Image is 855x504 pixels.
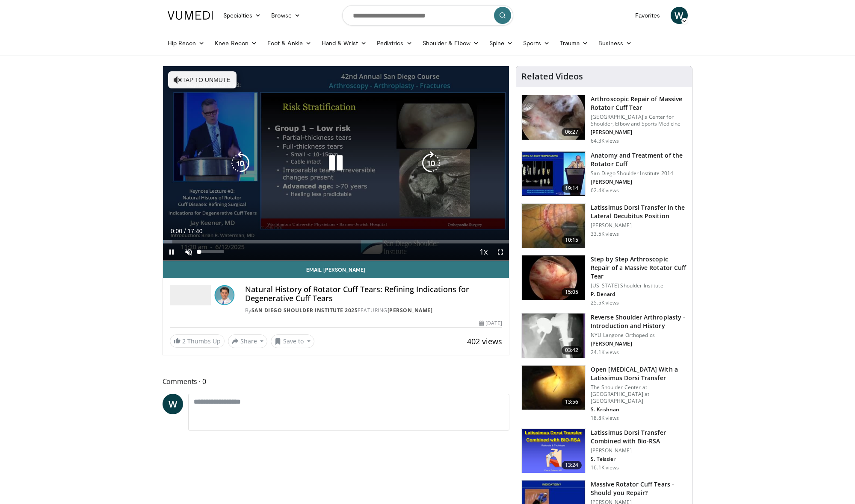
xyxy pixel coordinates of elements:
img: 7cd5bdb9-3b5e-40f2-a8f4-702d57719c06.150x105_q85_crop-smart_upscale.jpg [522,255,585,300]
p: [PERSON_NAME] [591,447,687,454]
a: San Diego Shoulder Institute 2025 [251,307,358,314]
a: W [163,394,183,414]
img: 58008271-3059-4eea-87a5-8726eb53a503.150x105_q85_crop-smart_upscale.jpg [522,152,585,196]
a: Foot & Ankle [262,35,317,52]
span: 0:00 [171,228,182,234]
a: Email [PERSON_NAME] [163,261,509,278]
a: W [671,7,688,24]
p: The Shoulder Center at [GEOGRAPHIC_DATA] at [GEOGRAPHIC_DATA] [591,384,687,404]
a: 10:15 Latissimus Dorsi Transfer in the Lateral Decubitus Position [PERSON_NAME] 33.5K views [521,203,687,249]
h3: Arthroscopic Repair of Massive Rotator Cuff Tear [591,95,687,112]
span: 06:27 [562,128,582,136]
video-js: Video Player [163,66,509,261]
a: 06:27 Arthroscopic Repair of Massive Rotator Cuff Tear [GEOGRAPHIC_DATA]'s Center for Shoulder, E... [521,95,687,144]
img: 281021_0002_1.png.150x105_q85_crop-smart_upscale.jpg [522,95,585,140]
span: 13:56 [562,398,582,406]
p: [US_STATE] Shoulder Institute [591,282,687,289]
img: VuMedi Logo [168,11,213,20]
a: Spine [484,35,518,52]
span: / [184,228,186,234]
p: 24.1K views [591,349,619,356]
button: Share [228,334,268,348]
p: [PERSON_NAME] [591,179,687,185]
p: [PERSON_NAME] [591,129,687,136]
p: [PERSON_NAME] [591,340,687,347]
a: 13:56 Open [MEDICAL_DATA] With a Latissimus Dorsi Transfer The Shoulder Center at [GEOGRAPHIC_DAT... [521,365,687,422]
button: Fullscreen [492,243,509,261]
img: Avatar [214,285,235,305]
a: Trauma [555,35,594,52]
img: 38501_0000_3.png.150x105_q85_crop-smart_upscale.jpg [522,204,585,248]
a: Hand & Wrist [317,35,372,52]
p: [GEOGRAPHIC_DATA]'s Center for Shoulder, Elbow and Sports Medicine [591,114,687,127]
p: S. Teissier [591,456,687,463]
img: zucker_4.png.150x105_q85_crop-smart_upscale.jpg [522,314,585,358]
button: Playback Rate [475,243,492,261]
span: 19:14 [562,184,582,193]
p: 25.5K views [591,299,619,306]
p: NYU Langone Orthopedics [591,332,687,339]
a: 15:05 Step by Step Arthroscopic Repair of a Massive Rotator Cuff Tear [US_STATE] Shoulder Institu... [521,255,687,306]
a: Pediatrics [372,35,417,52]
img: 38772_0000_3.png.150x105_q85_crop-smart_upscale.jpg [522,366,585,410]
span: 402 views [467,336,502,346]
img: San Diego Shoulder Institute 2025 [170,285,211,305]
a: 2 Thumbs Up [170,334,225,348]
h4: Related Videos [521,71,583,82]
p: San Diego Shoulder Institute 2014 [591,170,687,177]
a: Sports [518,35,555,52]
a: 03:42 Reverse Shoulder Arthroplasty - Introduction and History NYU Langone Orthopedics [PERSON_NA... [521,313,687,358]
button: Pause [163,243,180,261]
span: 03:42 [562,346,582,355]
div: By FEATURING [245,307,503,314]
a: Favorites [630,7,666,24]
a: [PERSON_NAME] [388,307,433,314]
span: 10:15 [562,236,582,244]
span: Comments 0 [163,376,510,387]
a: 13:24 Latissimus Dorsi Transfer Combined with Bio-RSA [PERSON_NAME] S. Teissier 16.1K views [521,428,687,474]
h3: Open [MEDICAL_DATA] With a Latissimus Dorsi Transfer [591,365,687,382]
a: 19:14 Anatomy and Treatment of the Rotator Cuff San Diego Shoulder Institute 2014 [PERSON_NAME] 6... [521,151,687,196]
p: 64.3K views [591,138,619,144]
div: Volume Level [199,250,224,253]
div: [DATE] [479,319,502,327]
p: P. Denard [591,291,687,298]
button: Unmute [180,243,197,261]
h4: Natural History of Rotator Cuff Tears: Refining Indications for Degenerative Cuff Tears [245,285,503,303]
a: Shoulder & Elbow [417,35,484,52]
button: Tap to unmute [168,71,237,88]
h3: Step by Step Arthroscopic Repair of a Massive Rotator Cuff Tear [591,255,687,281]
div: Progress Bar [163,240,509,243]
h3: Latissimus Dorsi Transfer in the Lateral Decubitus Position [591,203,687,220]
p: [PERSON_NAME] [591,222,687,229]
p: 33.5K views [591,231,619,237]
span: 17:40 [187,228,202,234]
button: Save to [271,334,314,348]
input: Search topics, interventions [342,5,513,26]
h3: Reverse Shoulder Arthroplasty - Introduction and History [591,313,687,330]
p: 18.8K views [591,415,619,422]
h3: Latissimus Dorsi Transfer Combined with Bio-RSA [591,428,687,445]
h3: Massive Rotator Cuff Tears - Should you Repair? [591,480,687,497]
span: 13:24 [562,461,582,469]
a: Specialties [218,7,266,24]
h3: Anatomy and Treatment of the Rotator Cuff [591,151,687,168]
a: Browse [266,7,305,24]
p: 62.4K views [591,187,619,194]
p: S. Krishnan [591,406,687,413]
a: Knee Recon [210,35,262,52]
p: 16.1K views [591,464,619,471]
a: Business [593,35,637,52]
span: 15:05 [562,288,582,296]
span: 2 [182,337,186,345]
img: 0e1bc6ad-fcf8-411c-9e25-b7d1f0109c17.png.150x105_q85_crop-smart_upscale.png [522,429,585,473]
a: Hip Recon [163,35,210,52]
